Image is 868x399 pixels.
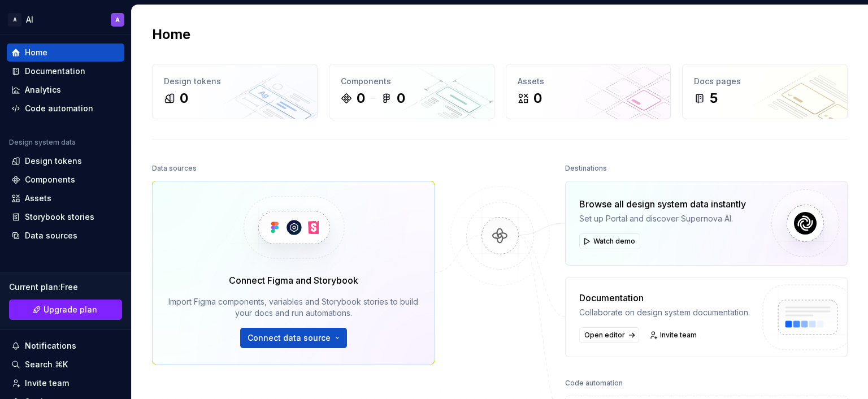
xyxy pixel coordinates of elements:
[25,66,85,77] div: Documentation
[7,208,124,226] a: Storybook stories
[579,327,639,343] a: Open editor
[7,337,124,355] button: Notifications
[25,103,93,114] div: Code automation
[682,64,848,119] a: Docs pages5
[25,378,69,389] div: Invite team
[9,281,122,293] div: Current plan : Free
[9,138,76,147] div: Design system data
[329,64,494,119] a: Components00
[152,161,197,176] div: Data sources
[25,211,94,223] div: Storybook stories
[164,76,306,87] div: Design tokens
[694,76,836,87] div: Docs pages
[25,340,76,352] div: Notifications
[7,227,124,245] a: Data sources
[2,7,129,32] button: AAIA
[7,171,124,189] a: Components
[168,296,418,319] div: Import Figma components, variables and Storybook stories to build your docs and run automations.
[25,84,61,96] div: Analytics
[341,76,483,87] div: Components
[7,355,124,374] button: Search ⌘K
[579,213,746,224] div: Set up Portal and discover Supernova AI.
[240,328,347,348] button: Connect data source
[44,304,97,315] span: Upgrade plan
[565,375,623,391] div: Code automation
[7,81,124,99] a: Analytics
[248,332,331,344] span: Connect data source
[115,15,120,24] div: A
[25,174,75,185] div: Components
[152,25,190,44] h2: Home
[660,331,697,340] span: Invite team
[7,99,124,118] a: Code automation
[7,152,124,170] a: Design tokens
[357,89,365,107] div: 0
[229,274,358,287] div: Connect Figma and Storybook
[7,189,124,207] a: Assets
[9,300,122,320] a: Upgrade plan
[25,155,82,167] div: Design tokens
[25,359,68,370] div: Search ⌘K
[397,89,405,107] div: 0
[518,76,659,87] div: Assets
[710,89,718,107] div: 5
[593,237,635,246] span: Watch demo
[579,233,640,249] button: Watch demo
[565,161,607,176] div: Destinations
[25,193,51,204] div: Assets
[584,331,625,340] span: Open editor
[8,13,21,27] div: A
[152,64,318,119] a: Design tokens0
[579,291,750,305] div: Documentation
[579,307,750,318] div: Collaborate on design system documentation.
[25,230,77,241] div: Data sources
[646,327,702,343] a: Invite team
[25,47,47,58] div: Home
[7,374,124,392] a: Invite team
[506,64,671,119] a: Assets0
[7,44,124,62] a: Home
[180,89,188,107] div: 0
[7,62,124,80] a: Documentation
[579,197,746,211] div: Browse all design system data instantly
[533,89,542,107] div: 0
[26,14,33,25] div: AI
